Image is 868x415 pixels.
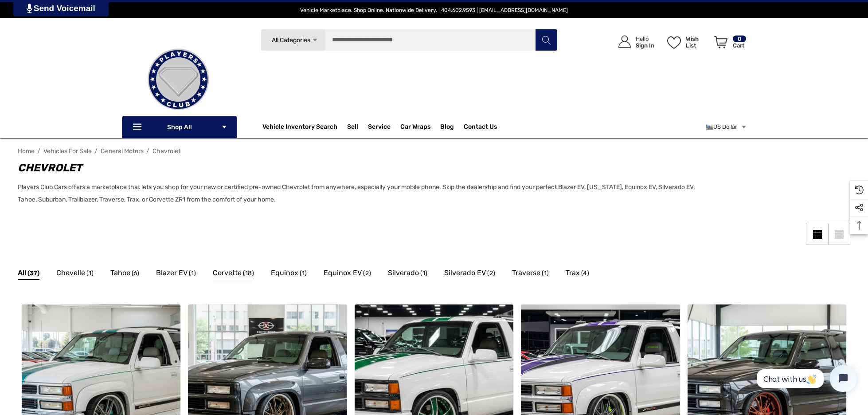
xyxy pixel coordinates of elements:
span: (18) [243,268,254,279]
p: Sign In [636,42,654,49]
span: Car Wraps [400,123,430,133]
p: 0 [733,36,746,42]
span: Tahoe [110,267,130,279]
span: All [18,267,26,279]
span: Silverado [388,267,419,279]
a: Button Go To Sub Category Silverado [388,267,427,281]
a: Button Go To Sub Category Blazer EV [156,267,196,281]
a: List View [828,223,850,245]
span: (6) [132,268,139,279]
span: (2) [363,268,371,279]
span: Equinox EV [324,267,362,279]
button: Search [535,29,557,51]
a: Button Go To Sub Category Trax [566,267,589,281]
a: Service [368,123,391,133]
nav: Breadcrumb [18,143,850,159]
a: All Categories Icon Arrow Down Icon Arrow Up [261,29,325,51]
svg: Icon User Account [618,36,631,48]
svg: Icon Line [132,122,145,132]
svg: Review Your Cart [714,36,727,48]
span: Equinox [271,267,298,279]
a: Vehicle Inventory Search [262,123,337,133]
a: Contact Us [464,123,497,133]
p: Wish List [686,36,709,49]
span: (4) [581,268,589,279]
a: Button Go To Sub Category Equinox [271,267,307,281]
a: Chevrolet [152,147,180,155]
a: Wish List Wish List [663,27,710,57]
p: Cart [733,42,746,49]
a: Cart with 0 items [710,27,747,61]
span: Sell [347,123,358,133]
a: Sell [347,118,368,136]
span: (1) [420,268,427,279]
a: Vehicles For Sale [43,147,92,155]
a: Blog [440,123,454,133]
p: Hello [636,36,654,42]
svg: Recently Viewed [855,186,864,194]
span: Traverse [512,267,540,279]
span: Silverado EV [444,267,486,279]
span: (1) [86,268,94,279]
a: Button Go To Sub Category Traverse [512,267,549,281]
span: (1) [300,268,307,279]
p: Shop All [122,116,237,138]
svg: Wish List [667,36,681,49]
a: Button Go To Sub Category Corvette [213,267,254,281]
a: Sign in [608,27,659,57]
svg: Top [850,221,868,230]
a: Button Go To Sub Category Chevelle [56,267,94,281]
a: Car Wraps [400,118,440,136]
img: Players Club | Cars For Sale [134,35,223,124]
a: Home [18,147,35,155]
span: All Categories [271,36,310,44]
img: PjwhLS0gR2VuZXJhdG9yOiBHcmF2aXQuaW8gLS0+PHN2ZyB4bWxucz0iaHR0cDovL3d3dy53My5vcmcvMjAwMC9zdmciIHhtb... [27,4,32,13]
span: Trax [566,267,580,279]
a: USD [706,118,747,136]
span: (1) [189,268,196,279]
iframe: Tidio Chat [747,358,864,399]
h1: Chevrolet [18,160,704,176]
a: Button Go To Sub Category Equinox EV [324,267,371,281]
svg: Icon Arrow Down [221,124,227,130]
span: Chevelle [56,267,85,279]
svg: Social Media [855,203,864,212]
span: Blazer EV [156,267,188,279]
span: Corvette [213,267,242,279]
p: Players Club Cars offers a marketplace that lets you shop for your new or certified pre-owned Che... [18,181,704,206]
span: (2) [487,268,495,279]
span: Vehicle Marketplace. Shop Online. Nationwide Delivery. | 404.602.9593 | [EMAIL_ADDRESS][DOMAIN_NAME] [300,7,568,13]
a: General Motors [101,147,144,155]
span: (37) [27,268,39,279]
a: Button Go To Sub Category Tahoe [110,267,139,281]
svg: Icon Arrow Down [312,37,318,43]
a: Grid View [806,223,828,245]
span: (1) [542,268,549,279]
a: Button Go To Sub Category Silverado EV [444,267,495,281]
